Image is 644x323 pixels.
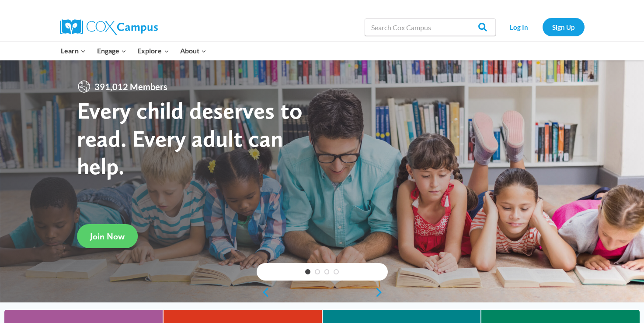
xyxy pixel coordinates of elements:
span: Join Now [90,231,125,242]
span: 391,012 Members [91,80,171,94]
span: About [180,45,206,56]
input: Search Cox Campus [365,18,496,36]
a: previous [257,287,270,298]
a: Log In [500,18,538,36]
a: 1 [305,269,310,274]
nav: Secondary Navigation [500,18,585,36]
a: 4 [334,269,339,274]
a: Join Now [77,224,138,248]
span: Engage [97,45,126,56]
span: Explore [137,45,169,56]
a: Sign Up [543,18,585,36]
a: 2 [315,269,320,274]
a: 3 [324,269,330,274]
nav: Primary Navigation [56,42,212,60]
img: Cox Campus [60,19,158,35]
span: Learn [61,45,86,56]
a: next [375,287,388,298]
div: content slider buttons [257,284,388,301]
strong: Every child deserves to read. Every adult can help. [77,96,303,180]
